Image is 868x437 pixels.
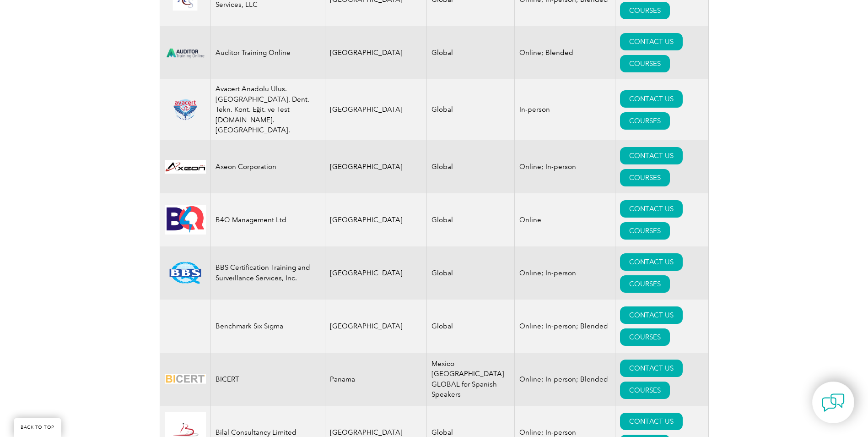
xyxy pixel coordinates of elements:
[210,193,325,246] td: B4Q Management Ltd
[165,262,206,284] img: 81a8cf56-15af-ea11-a812-000d3a79722d-logo.png
[620,253,683,271] a: CONTACT US
[427,246,515,300] td: Global
[620,413,683,430] a: CONTACT US
[515,140,615,193] td: Online; In-person
[165,205,206,235] img: 9db4b902-10da-eb11-bacb-002248158a6d-logo.jpg
[325,246,427,300] td: [GEOGRAPHIC_DATA]
[210,79,325,140] td: Avacert Anadolu Ulus. [GEOGRAPHIC_DATA]. Dent. Tekn. Kont. Eğit. ve Test [DOMAIN_NAME]. [GEOGRAPH...
[427,300,515,353] td: Global
[515,246,615,300] td: Online; In-person
[210,26,325,79] td: Auditor Training Online
[515,300,615,353] td: Online; In-person; Blended
[427,140,515,193] td: Global
[620,222,670,240] a: COURSES
[620,382,670,399] a: COURSES
[620,2,670,19] a: COURSES
[620,147,683,164] a: CONTACT US
[620,328,670,346] a: COURSES
[165,98,206,121] img: 815efeab-5b6f-eb11-a812-00224815377e-logo.png
[515,353,615,406] td: Online; In-person; Blended
[515,193,615,246] td: Online
[515,26,615,79] td: Online; Blended
[620,275,670,293] a: COURSES
[620,90,683,108] a: CONTACT US
[210,353,325,406] td: BICERT
[427,193,515,246] td: Global
[325,79,427,140] td: [GEOGRAPHIC_DATA]
[620,55,670,72] a: COURSES
[515,79,615,140] td: In-person
[620,306,683,324] a: CONTACT US
[325,26,427,79] td: [GEOGRAPHIC_DATA]
[165,160,206,174] img: 28820fe6-db04-ea11-a811-000d3a793f32-logo.jpg
[325,193,427,246] td: [GEOGRAPHIC_DATA]
[427,26,515,79] td: Global
[822,391,845,414] img: contact-chat.png
[427,79,515,140] td: Global
[325,300,427,353] td: [GEOGRAPHIC_DATA]
[620,169,670,186] a: COURSES
[210,300,325,353] td: Benchmark Six Sigma
[14,418,61,437] a: BACK TO TOP
[620,360,683,377] a: CONTACT US
[210,246,325,300] td: BBS Certification Training and Surveillance Services, Inc.
[620,112,670,130] a: COURSES
[427,353,515,406] td: Mexico [GEOGRAPHIC_DATA] GLOBAL for Spanish Speakers
[325,353,427,406] td: Panama
[210,140,325,193] td: Axeon Corporation
[165,43,206,63] img: d024547b-a6e0-e911-a812-000d3a795b83-logo.png
[165,368,206,390] img: d424547b-a6e0-e911-a812-000d3a795b83-logo.png
[620,33,683,50] a: CONTACT US
[325,140,427,193] td: [GEOGRAPHIC_DATA]
[620,200,683,218] a: CONTACT US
